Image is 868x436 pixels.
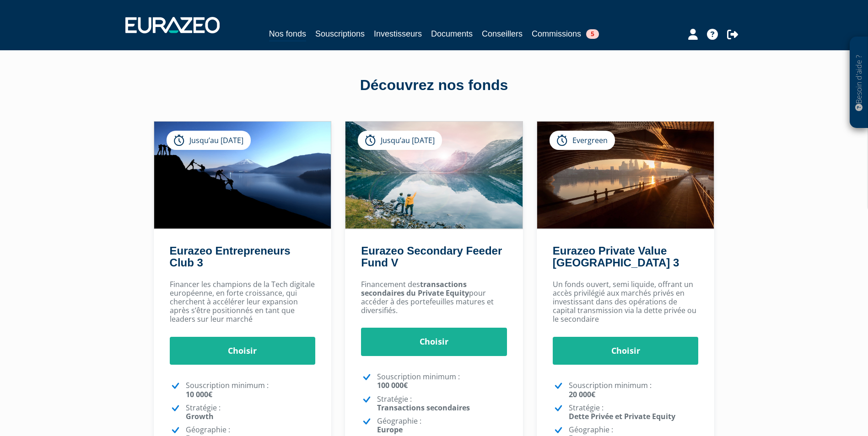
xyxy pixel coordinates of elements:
[569,411,675,421] strong: Dette Privée et Private Equity
[431,27,473,40] a: Documents
[482,27,523,40] a: Conseillers
[186,404,316,421] p: Stratégie :
[345,122,523,229] img: Eurazeo Secondary Feeder Fund V
[361,245,502,269] a: Eurazeo Secondary Feeder Fund V
[569,389,595,399] strong: 20 000€
[173,75,695,96] div: Découvrez nos fonds
[553,337,699,365] a: Choisir
[358,131,442,150] div: Jusqu’au [DATE]
[186,381,316,399] p: Souscription minimum :
[125,17,220,33] img: 1732889491-logotype_eurazeo_blanc_rvb.png
[553,280,699,324] p: Un fonds ouvert, semi liquide, offrant un accès privilégié aux marchés privés en investissant dan...
[374,27,422,40] a: Investisseurs
[377,403,470,413] strong: Transactions secondaires
[532,27,599,40] a: Commissions5
[361,279,469,298] strong: transactions secondaires du Private Equity
[550,131,615,150] div: Evergreen
[377,395,507,412] p: Stratégie :
[186,389,212,399] strong: 10 000€
[553,245,679,269] a: Eurazeo Private Value [GEOGRAPHIC_DATA] 3
[569,404,699,421] p: Stratégie :
[377,417,507,434] p: Géographie :
[154,122,331,229] img: Eurazeo Entrepreneurs Club 3
[377,380,408,390] strong: 100 000€
[167,131,251,150] div: Jusqu’au [DATE]
[569,381,699,399] p: Souscription minimum :
[377,425,403,435] strong: Europe
[186,411,214,421] strong: Growth
[170,337,316,365] a: Choisir
[170,245,291,269] a: Eurazeo Entrepreneurs Club 3
[269,27,306,42] a: Nos fonds
[537,122,714,229] img: Eurazeo Private Value Europe 3
[377,372,507,390] p: Souscription minimum :
[854,42,864,124] p: Besoin d'aide ?
[315,27,365,40] a: Souscriptions
[170,280,316,324] p: Financer les champions de la Tech digitale européenne, en forte croissance, qui cherchent à accél...
[361,280,507,315] p: Financement des pour accéder à des portefeuilles matures et diversifiés.
[586,29,599,39] span: 5
[361,328,507,356] a: Choisir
